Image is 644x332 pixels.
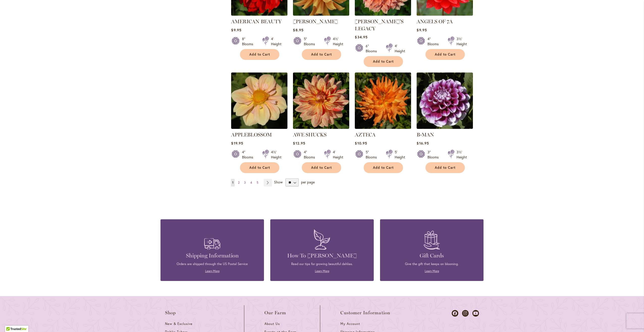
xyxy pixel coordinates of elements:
span: Add to Cart [249,52,270,57]
span: About Us [264,322,280,326]
a: AZTECA [355,125,411,130]
a: AWE SHUCKS [293,132,327,138]
a: 4 [249,179,253,186]
span: Show [274,180,283,184]
span: Add to Cart [435,52,455,57]
span: $10.95 [355,141,367,146]
div: 6" Blooms [366,43,380,54]
a: AMERICAN BEAUTY [231,18,282,25]
span: My Account [340,322,360,326]
span: per page [301,180,315,184]
a: Learn More [425,269,439,273]
span: Add to Cart [311,165,332,170]
div: 5" Blooms [366,150,380,160]
div: 5' Height [395,150,405,160]
div: 4' Height [395,43,405,54]
a: [PERSON_NAME]'S LEGACY [355,18,404,32]
button: Add to Cart [302,49,341,60]
div: 3½' Height [457,150,467,160]
a: APPLEBLOSSOM [231,132,272,138]
button: Add to Cart [302,162,341,173]
button: Add to Cart [425,162,465,173]
button: Add to Cart [240,162,279,173]
span: Add to Cart [249,165,270,170]
p: Give the gift that keeps on blooming. [388,262,476,266]
span: 1 [232,181,233,184]
div: 4½' Height [271,150,281,160]
span: $9.95 [417,28,427,32]
span: $9.95 [231,28,241,32]
h4: Shipping Information [168,252,256,259]
a: Learn More [315,269,329,273]
span: $12.95 [293,141,305,146]
span: $34.95 [355,35,367,39]
a: 2 [237,179,241,186]
span: 3 [244,181,246,184]
p: Orders are shipped through the US Postal Service [168,262,256,266]
img: AZTECA [355,73,411,129]
button: Add to Cart [364,162,403,173]
a: Learn More [205,269,220,273]
span: 5 [257,181,258,184]
div: 3" Blooms [427,150,442,160]
span: 2 [238,181,239,184]
span: Add to Cart [435,165,455,170]
a: [PERSON_NAME] [293,18,338,25]
span: $19.95 [231,141,243,146]
div: 4" Blooms [304,150,318,160]
span: Add to Cart [311,52,332,57]
span: Add to Cart [373,165,394,170]
a: B-MAN [417,125,473,130]
a: AZTECA [355,132,375,138]
a: Dahlias on Instagram [462,310,469,317]
button: Add to Cart [425,49,465,60]
a: APPLEBLOSSOM [231,125,287,130]
h4: Gift Cards [388,252,476,259]
a: 3 [243,179,247,186]
a: ANGELS OF 7A [417,12,473,17]
span: $8.95 [293,28,303,32]
a: Dahlias on Youtube [472,310,479,317]
h4: How To [PERSON_NAME] [278,252,366,259]
div: 3½' Height [457,36,467,46]
button: Add to Cart [364,56,403,67]
img: AWE SHUCKS [293,73,349,129]
div: 4' Height [271,36,281,46]
iframe: Launch Accessibility Center [4,314,18,328]
a: AMERICAN BEAUTY [231,12,287,17]
div: 4½' Height [333,36,343,46]
span: Shop [165,310,176,315]
span: New & Exclusive [165,322,193,326]
a: ANGELS OF 7A [417,18,453,25]
a: Andy's Legacy [355,12,411,17]
div: 4' Height [333,150,343,160]
span: 4 [250,181,252,184]
a: AWE SHUCKS [293,125,349,130]
div: 4" Blooms [427,36,442,46]
div: 5" Blooms [304,36,318,46]
img: B-MAN [417,73,473,129]
a: 5 [255,179,260,186]
div: 4" Blooms [242,150,256,160]
a: ANDREW CHARLES [293,12,349,17]
div: 8" Blooms [242,36,256,46]
p: Read our tips for growing beautiful dahlias. [278,262,366,266]
img: APPLEBLOSSOM [231,73,287,129]
span: Add to Cart [373,59,394,64]
button: Add to Cart [240,49,279,60]
a: Dahlias on Facebook [452,310,458,317]
span: Customer Information [340,310,390,315]
span: $16.95 [417,141,429,146]
a: B-MAN [417,132,434,138]
span: Our Farm [264,310,286,315]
